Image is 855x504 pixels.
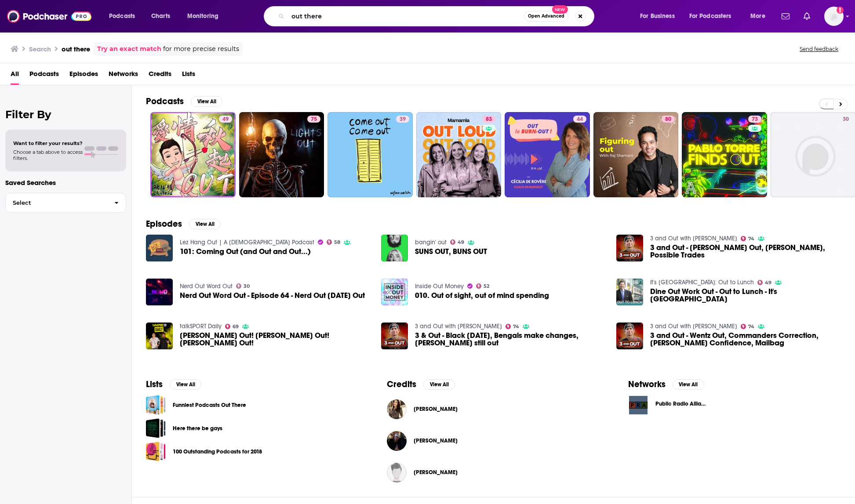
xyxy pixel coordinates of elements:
[741,324,755,329] a: 74
[450,239,465,245] a: 49
[149,67,171,85] span: Credits
[689,10,731,22] span: For Podcasters
[387,399,407,419] img: Sloane Crosley
[415,248,487,255] span: SUNS OUT, BUNS OUT
[650,288,841,303] span: Dine Out Work Out - Out to Lunch - It's [GEOGRAPHIC_DATA]
[233,325,239,329] span: 69
[482,116,495,123] a: 83
[381,235,408,261] img: SUNS OUT, BUNS OUT
[628,379,704,390] a: NetworksView All
[103,9,146,23] button: open menu
[170,379,201,390] button: View All
[29,45,51,53] h3: Search
[146,323,173,349] a: Poch Out! Rashford Out! Henderson Out!
[109,67,138,85] a: Networks
[765,281,771,285] span: 49
[824,7,844,26] span: Logged in as angelahattar
[650,235,737,242] a: 3 and Out with John Middlekauff
[387,379,416,390] h2: Credits
[577,115,583,124] span: 44
[593,112,679,197] a: 80
[182,67,195,85] a: Lists
[682,112,767,197] a: 73
[146,218,221,229] a: EpisodesView All
[288,9,524,23] input: Search podcasts, credits, & more...
[748,325,754,329] span: 74
[387,379,455,390] a: CreditsView All
[327,112,413,197] a: 39
[381,323,408,349] img: 3 & Out - Black Monday, Bengals make changes, Hurts still out
[387,463,407,482] img: James Meiser
[7,8,91,25] img: Podchaser - Follow, Share and Rate Podcasts
[616,279,643,305] a: Dine Out Work Out - Out to Lunch - It's New Orleans
[414,437,458,444] span: [PERSON_NAME]
[180,292,365,299] a: Nerd Out Word Out - Episode 64 - Nerd Out Noël Out
[180,292,365,299] span: Nerd Out Word Out - Episode 64 - Nerd Out [DATE] Out
[673,379,704,390] button: View All
[628,395,841,415] a: Public Radio Alliance logoPublic Radio Alliance
[334,240,340,244] span: 58
[180,248,311,255] span: 101: Coming Out (and Out and Out...)
[741,236,755,241] a: 74
[146,442,166,461] a: 100 Outstanding Podcasts for 2018
[752,115,758,124] span: 73
[744,9,776,23] button: open menu
[843,115,849,124] span: 30
[513,325,519,329] span: 74
[146,379,163,390] h2: Lists
[684,9,744,23] button: open menu
[414,469,458,476] a: James Meiser
[484,284,489,288] span: 52
[239,112,324,197] a: 75
[146,279,173,305] img: Nerd Out Word Out - Episode 64 - Nerd Out Noël Out
[222,115,229,124] span: 49
[173,400,246,410] a: Funniest Podcasts Out There
[307,116,320,123] a: 75
[173,424,222,433] a: Here there be gays
[837,7,844,14] svg: Add a profile image
[748,237,754,241] span: 74
[5,193,126,213] button: Select
[381,279,408,305] a: 010. Out of sight, out of mind spending
[476,283,490,289] a: 52
[824,7,844,26] img: User Profile
[109,10,135,22] span: Podcasts
[640,10,675,22] span: For Business
[191,96,222,107] button: View All
[396,116,409,123] a: 39
[311,115,317,124] span: 75
[458,240,464,244] span: 49
[800,9,814,24] a: Show notifications dropdown
[616,235,643,261] img: 3 and Out - Purdy Out, Watson Hurt, Possible Trades
[150,112,236,197] a: 49
[29,67,59,85] span: Podcasts
[11,67,19,85] span: All
[387,431,407,451] img: Nicoh Chen
[146,235,173,261] img: 101: Coming Out (and Out and Out...)
[387,395,600,423] button: Sloane CrosleySloane Crosley
[415,283,464,290] a: Inside Out Money
[272,6,603,26] div: Search podcasts, credits, & more...
[146,9,175,23] a: Charts
[665,115,671,124] span: 80
[797,45,841,53] button: Send feedback
[69,67,98,85] a: Episodes
[616,323,643,349] img: 3 and Out - Wentz Out, Commanders Correction, Rodgers Confidence, Mailbag
[327,239,341,245] a: 58
[628,379,666,390] h2: Networks
[506,324,520,329] a: 74
[486,115,492,124] span: 83
[400,115,406,124] span: 39
[6,200,107,206] span: Select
